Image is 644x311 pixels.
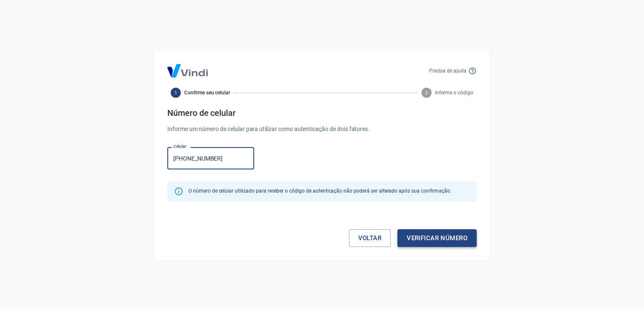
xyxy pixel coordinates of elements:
a: Voltar [349,229,391,247]
div: O número de celular utilizado para receber o código de autenticação não poderá ser alterado após ... [188,184,451,199]
span: Informe o código [435,89,473,97]
p: Informe um número de celular para utilizar como autenticação de dois fatores. [167,125,477,134]
span: Confirme seu celular [184,89,230,97]
img: Logo Vind [167,64,208,78]
button: Verificar número [397,229,477,247]
text: 1 [174,90,177,96]
h4: Número de celular [167,108,477,118]
p: Precisa de ajuda [429,67,467,75]
label: Celular [173,143,187,150]
text: 2 [425,90,428,96]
